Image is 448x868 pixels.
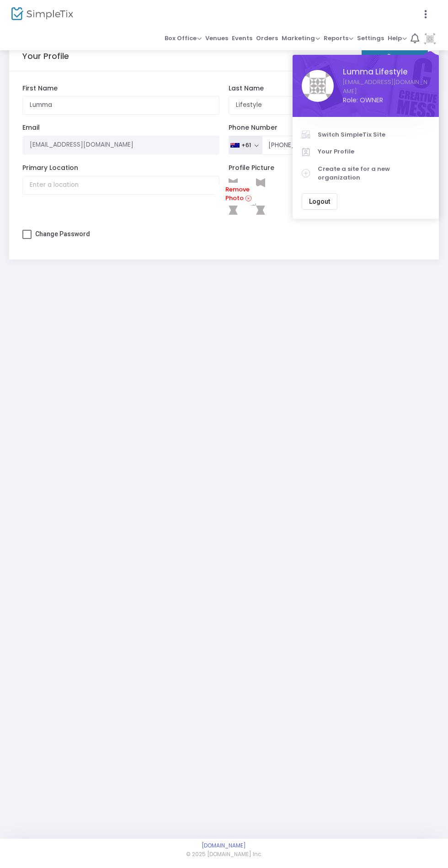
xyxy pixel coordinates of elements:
a: Your Profile [302,143,430,160]
span: Switch SimpleTix Site [318,130,430,139]
a: Create a site for a new organization [302,160,430,186]
a: Switch SimpleTix Site [302,126,430,143]
span: Lumma Lifestyle [343,66,430,78]
span: Your Profile [318,147,430,156]
button: Logout [302,193,337,210]
span: Role: OWNER [343,95,430,105]
span: Logout [309,198,330,205]
span: Create a site for a new organization [318,164,430,182]
a: [EMAIL_ADDRESS][DOMAIN_NAME] [343,78,430,95]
